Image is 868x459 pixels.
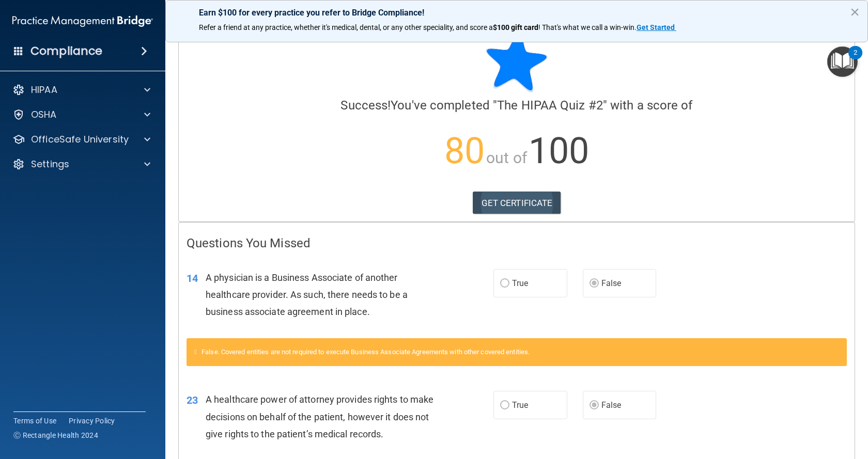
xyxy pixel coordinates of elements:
a: Privacy Policy [69,416,115,426]
span: A physician is a Business Associate of another healthcare provider. As such, there needs to be a ... [206,272,408,317]
input: True [500,402,509,409]
img: PMB logo [12,11,153,31]
h4: You've completed " " with a score of [187,99,847,112]
strong: $100 gift card [493,23,538,31]
button: Close [850,4,860,20]
img: blue-star-rounded.9d042014.png [486,30,548,92]
p: Settings [31,158,69,170]
span: 100 [529,130,589,172]
h4: Compliance [30,44,102,58]
span: 23 [187,394,198,406]
span: False [601,278,622,288]
div: 2 [854,53,857,66]
a: OSHA [12,108,150,121]
p: OfficeSafe University [31,133,129,146]
span: Ⓒ Rectangle Health 2024 [13,430,98,440]
input: True [500,280,509,288]
p: Earn $100 for every practice you refer to Bridge Compliance! [199,8,834,18]
a: Terms of Use [13,416,56,426]
span: Refer a friend at any practice, whether it's medical, dental, or any other speciality, and score a [199,23,493,31]
a: Settings [12,158,150,170]
span: True [512,400,528,410]
span: True [512,278,528,288]
span: False [601,400,622,410]
a: Get Started [637,23,676,31]
strong: Get Started [637,23,675,31]
a: GET CERTIFICATE [473,192,561,214]
p: OSHA [31,108,57,121]
span: out of [486,149,527,167]
span: False. Covered entities are not required to execute Business Associate Agreements with other cove... [202,348,530,356]
h4: Questions You Missed [187,236,847,250]
button: Open Resource Center, 2 new notifications [827,46,858,77]
input: False [590,280,599,288]
span: Success! [340,98,391,113]
span: 80 [444,130,485,172]
a: HIPAA [12,84,150,96]
p: HIPAA [31,84,57,96]
span: 14 [187,272,198,284]
span: A healthcare power of attorney provides rights to make decisions on behalf of the patient, howeve... [206,394,433,439]
span: The HIPAA Quiz #2 [497,98,603,113]
a: OfficeSafe University [12,133,150,146]
input: False [590,402,599,409]
span: ! That's what we call a win-win. [538,23,637,31]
